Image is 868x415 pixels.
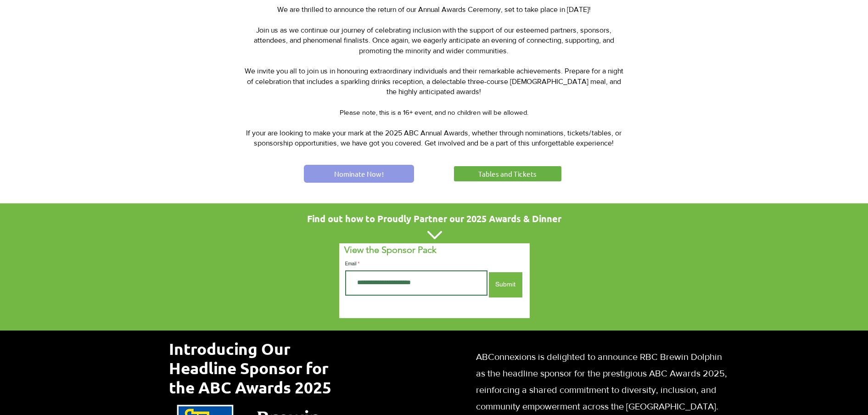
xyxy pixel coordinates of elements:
[307,213,561,224] span: Find out how to Proudly Partner our 2025 Awards & Dinner
[254,26,614,55] span: Join us as we continue our journey of celebrating inclusion with the support of our esteemed part...
[478,169,537,179] span: Tables and Tickets
[495,280,515,289] span: Submit
[344,244,437,255] span: View the Sponsor Pack
[476,352,727,411] span: ABConnexions is delighted to announce RBC Brewin Dolphin as the headline sponsor for the prestigi...
[489,272,522,297] button: Submit
[246,129,622,147] span: If your are looking to make your mark at the 2025 ABC Annual Awards, whether through nominations,...
[345,262,487,266] label: Email
[277,6,591,13] span: We are thrilled to announce the return of our Annual Awards Ceremony, set to take place in [DATE]!
[340,108,528,116] span: Please note, this is a 16+ event, and no children will be allowed.
[245,67,623,95] span: We invite you all to join us in honouring extraordinary individuals and their remarkable achievem...
[453,165,563,183] a: Tables and Tickets
[304,165,414,183] a: Nominate Now!
[169,339,331,397] span: Introducing Our Headline Sponsor for the ABC Awards 2025
[334,169,384,179] span: Nominate Now!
